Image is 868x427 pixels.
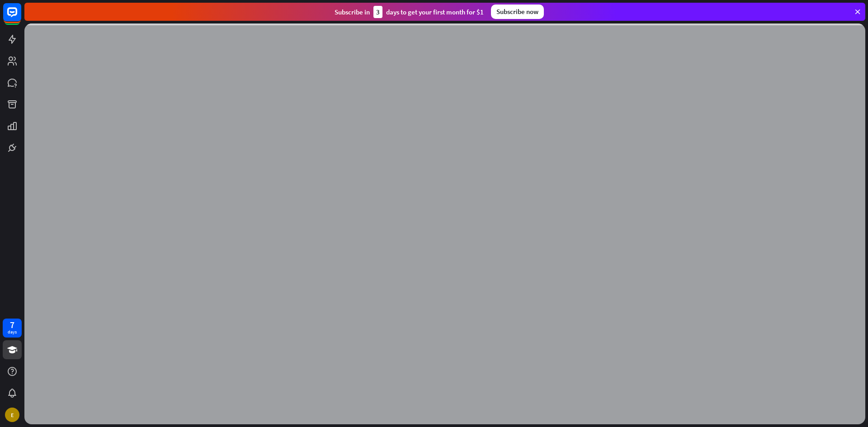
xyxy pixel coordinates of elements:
[8,329,17,335] div: days
[3,319,22,338] a: 7 days
[5,408,19,422] div: E
[10,321,14,329] div: 7
[373,6,382,18] div: 3
[335,6,484,18] div: Subscribe in days to get your first month for $1
[491,5,544,19] div: Subscribe now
